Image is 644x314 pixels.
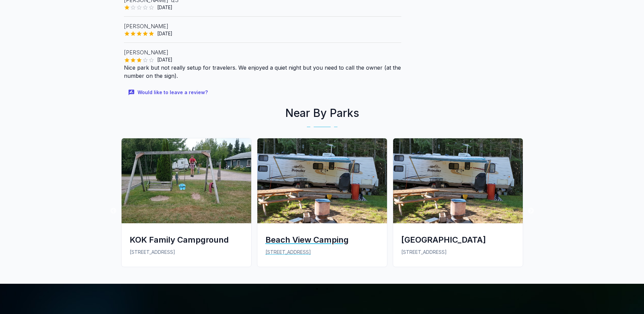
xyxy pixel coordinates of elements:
[154,4,175,11] span: [DATE]
[401,248,515,256] p: [STREET_ADDRESS]
[110,208,117,214] button: Previous
[118,105,526,121] h2: Near By Parks
[265,234,379,245] div: Beach View Camping
[124,85,213,100] button: Would like to leave a review?
[324,285,331,292] button: 2
[401,234,515,245] div: [GEOGRAPHIC_DATA]
[154,30,175,37] span: [DATE]
[265,248,379,256] p: [STREET_ADDRESS]
[528,208,534,214] button: Next
[124,64,402,80] p: Nice park but not really setup for travelers. We enjoyed a quiet night but you need to call the o...
[122,138,251,223] img: KOK Family Campground
[124,22,402,30] p: [PERSON_NAME]
[393,138,523,223] img: Beachview Campground
[130,248,243,256] p: [STREET_ADDRESS]
[124,48,402,56] p: [PERSON_NAME]
[254,138,390,272] a: Beach View CampingBeach View Camping[STREET_ADDRESS]
[154,56,175,63] span: [DATE]
[390,138,526,272] a: Beachview Campground[GEOGRAPHIC_DATA][STREET_ADDRESS]
[118,138,254,272] a: KOK Family CampgroundKOK Family Campground[STREET_ADDRESS]
[314,285,320,292] button: 1
[257,138,387,223] img: Beach View Camping
[130,234,243,245] div: KOK Family Campground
